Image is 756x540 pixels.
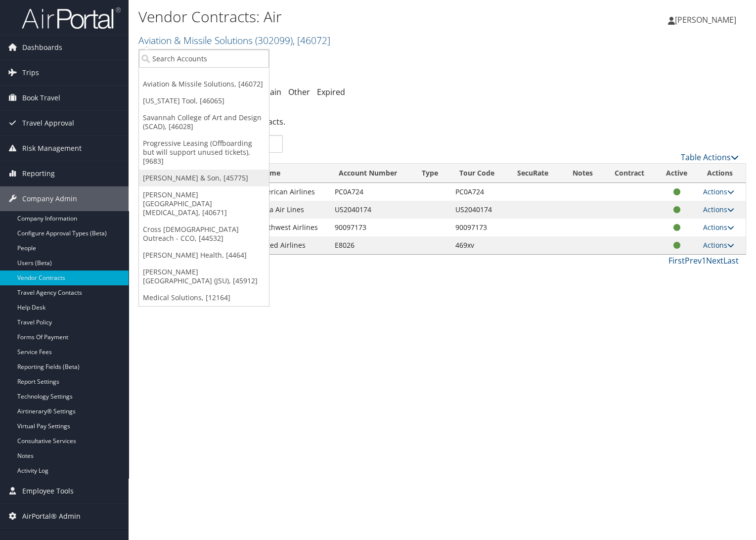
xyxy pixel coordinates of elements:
[139,221,269,247] a: Cross [DEMOGRAPHIC_DATA] Outreach - CCO, [44532]
[251,183,330,201] td: American Airlines
[22,504,81,529] span: AirPortal® Admin
[450,201,508,219] td: US2040174
[706,255,723,266] a: Next
[562,164,603,183] th: Notes: activate to sort column ascending
[22,161,55,186] span: Reporting
[251,236,330,254] td: United Airlines
[668,5,746,35] a: [PERSON_NAME]
[139,170,269,186] a: [PERSON_NAME] & Son, [45775]
[139,264,269,289] a: [PERSON_NAME][GEOGRAPHIC_DATA] (JSU), [45912]
[22,6,121,30] img: airportal-logo.png
[703,223,734,232] a: Actions
[317,87,345,97] a: Expired
[450,236,508,254] td: 469xv
[251,164,330,183] th: Name: activate to sort column ascending
[22,186,77,211] span: Company Admin
[22,111,74,135] span: Travel Approval
[330,236,413,254] td: E8026
[450,219,508,236] td: 90097173
[330,164,413,183] th: Account Number: activate to sort column ascending
[22,35,62,60] span: Dashboards
[139,109,269,135] a: Savannah College of Art and Design (SCAD), [46028]
[603,164,655,183] th: Contract: activate to sort column ascending
[508,164,562,183] th: SecuRate: activate to sort column ascending
[255,34,293,47] span: ( 302099 )
[139,49,269,68] input: Search Accounts
[413,164,450,183] th: Type: activate to sort column ascending
[138,108,746,135] div: There are contracts.
[703,240,734,250] a: Actions
[139,186,269,221] a: [PERSON_NAME][GEOGRAPHIC_DATA][MEDICAL_DATA], [40671]
[251,219,330,236] td: Southwest Airlines
[22,60,39,85] span: Trips
[668,255,685,266] a: First
[675,14,736,25] span: [PERSON_NAME]
[702,255,706,266] a: 1
[139,76,269,92] a: Aviation & Missile Solutions, [46072]
[22,136,82,161] span: Risk Management
[330,183,413,201] td: PC0A724
[139,289,269,306] a: Medical Solutions, [12164]
[450,183,508,201] td: PC0A724
[139,92,269,109] a: [US_STATE] Tool, [46065]
[251,201,330,219] td: Delta Air Lines
[330,219,413,236] td: 90097173
[681,152,739,163] a: Table Actions
[139,247,269,264] a: [PERSON_NAME] Health, [4464]
[330,201,413,219] td: US2040174
[723,255,739,266] a: Last
[22,86,60,110] span: Book Travel
[138,34,330,47] a: Aviation & Missile Solutions
[138,6,543,27] h1: Vendor Contracts: Air
[703,187,734,196] a: Actions
[288,87,310,97] a: Other
[450,164,508,183] th: Tour Code: activate to sort column ascending
[655,164,698,183] th: Active: activate to sort column ascending
[685,255,702,266] a: Prev
[698,164,746,183] th: Actions
[293,34,330,47] span: , [ 46072 ]
[22,479,74,503] span: Employee Tools
[139,135,269,170] a: Progressive Leasing (Offboarding but will support unused tickets), [9683]
[703,205,734,214] a: Actions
